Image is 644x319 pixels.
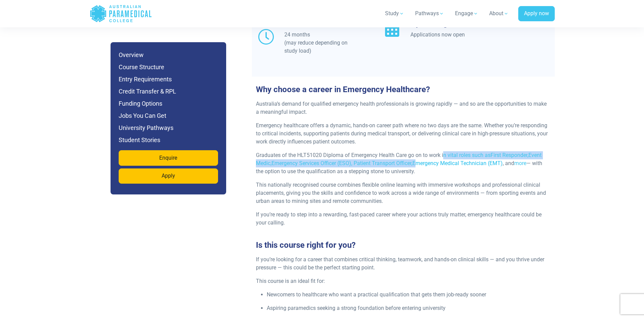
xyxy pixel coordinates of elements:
[256,181,551,205] p: This nationally recognised course combines flexible online learning with immersive workshops and ...
[90,3,152,25] a: Australian Paramedical College
[252,85,555,95] h3: Why choose a career in Emergency Healthcare?
[518,6,555,22] a: Apply now
[284,31,358,55] div: 24 months (may reduce depending on study load)
[412,160,503,166] a: Emergency Medical Technician (EMT)
[256,100,551,116] p: Australia’s demand for qualified emergency health professionals is growing rapidly — and so are t...
[451,4,482,23] a: Engage
[491,152,527,158] a: First Responder
[411,4,448,23] a: Pathways
[252,240,555,250] h3: Is this course right for you?
[256,151,551,176] p: Graduates of the HLT51020 Diploma of Emergency Health Care go on to work in vital roles such as ,...
[256,277,551,285] p: This course is an ideal fit for:
[256,256,551,272] p: If you’re looking for a career that combines critical thinking, teamwork, and hands-on clinical s...
[354,160,411,166] a: Patient Transport Officer
[271,160,352,166] a: Emergency Services Officer (ESO),
[485,4,513,23] a: About
[514,160,526,166] a: more
[256,122,551,146] p: Emergency healthcare offers a dynamic, hands-on career path where no two days are the same. Wheth...
[410,31,484,39] div: Applications now open
[267,304,551,312] p: Aspiring paramedics seeking a strong foundation before entering university
[256,211,551,227] p: If you’re ready to step into a rewarding, fast-paced career where your actions truly matter, emer...
[381,4,408,23] a: Study
[267,291,551,299] p: Newcomers to healthcare who want a practical qualification that gets them job-ready sooner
